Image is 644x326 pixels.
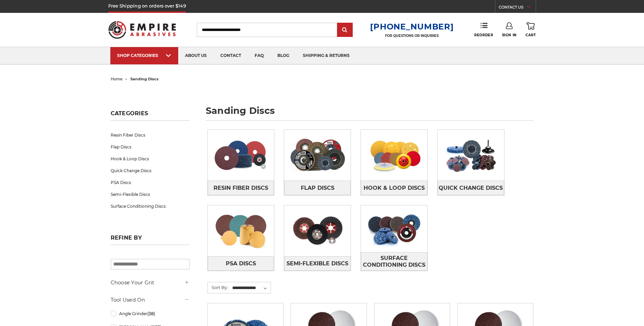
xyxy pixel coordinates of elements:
[214,47,248,64] a: contact
[370,34,454,38] p: FOR QUESTIONS OR INQUIRIES
[208,256,274,271] a: PSA Discs
[284,181,351,195] a: Flap Discs
[208,181,274,195] a: Resin Fiber Discs
[474,22,493,37] a: Reorder
[111,235,189,245] h5: Refine by
[526,22,536,37] a: Cart
[526,33,536,37] span: Cart
[111,153,189,165] a: Hook & Loop Discs
[111,165,189,177] a: Quick Change Discs
[248,47,271,64] a: faq
[208,132,274,179] img: Resin Fiber Discs
[338,23,352,37] input: Submit
[438,132,504,179] img: Quick Change Discs
[147,311,155,316] span: (38)
[361,132,427,179] img: Hook & Loop Discs
[111,308,189,320] a: Angle Grinder(38)
[364,182,425,194] span: Hook & Loop Discs
[111,296,189,304] h5: Tool Used On
[111,200,189,212] a: Surface Conditioning Discs
[361,181,427,195] a: Hook & Loop Discs
[231,283,271,293] select: Sort By:
[502,33,517,37] span: Sign In
[111,141,189,153] a: Flap Discs
[108,17,176,43] img: Empire Abrasives
[208,282,228,292] label: Sort By:
[117,53,171,58] div: SHOP CATEGORIES
[474,33,493,37] span: Reorder
[301,182,334,194] span: Flap Discs
[438,181,504,195] a: Quick Change Discs
[370,22,454,32] a: [PHONE_NUMBER]
[130,77,159,81] span: sanding discs
[111,188,189,200] a: Semi-Flexible Discs
[284,207,351,254] img: Semi-Flexible Discs
[111,129,189,141] a: Resin Fiber Discs
[206,106,534,121] h1: sanding discs
[111,279,189,287] h5: Choose Your Grit
[208,207,274,254] img: PSA Discs
[284,132,351,179] img: Flap Discs
[111,177,189,188] a: PSA Discs
[287,258,348,269] span: Semi-Flexible Discs
[499,3,536,13] a: CONTACT US
[439,182,503,194] span: Quick Change Discs
[111,110,189,121] h5: Categories
[361,252,427,271] span: Surface Conditioning Discs
[361,252,427,271] a: Surface Conditioning Discs
[361,205,427,252] img: Surface Conditioning Discs
[284,256,351,271] a: Semi-Flexible Discs
[271,47,296,64] a: blog
[111,77,123,81] a: home
[226,258,256,269] span: PSA Discs
[178,47,214,64] a: about us
[296,47,356,64] a: shipping & returns
[214,182,268,194] span: Resin Fiber Discs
